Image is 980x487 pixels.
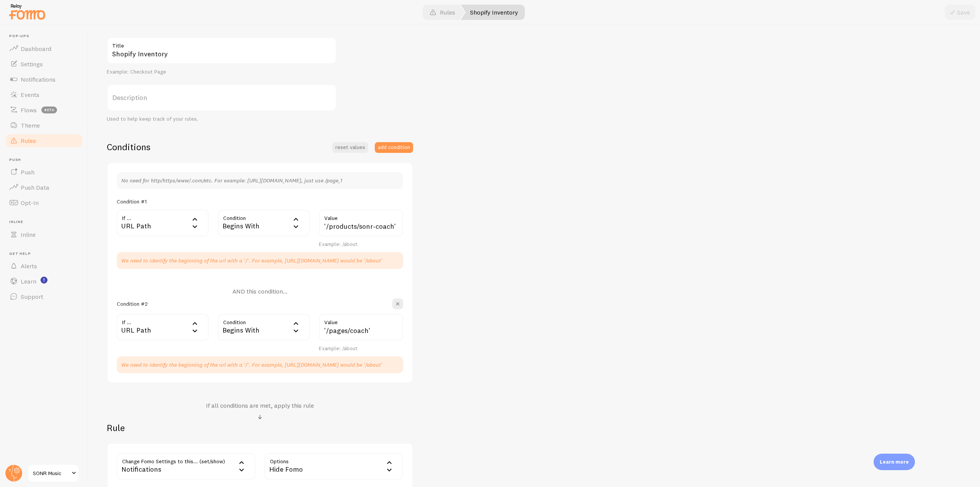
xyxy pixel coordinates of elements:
[121,361,399,369] p: We need to identify the beginning of the url with a '/'. For example, [URL][DOMAIN_NAME] would be...
[5,87,83,102] a: Events
[21,137,36,144] span: Rules
[375,142,413,153] button: add condition
[107,37,336,50] label: Title
[41,277,47,284] svg: <p>Watch New Feature Tutorials!</p>
[21,231,36,238] span: Inline
[319,314,403,327] label: Value
[21,75,56,83] span: Notifications
[117,300,147,307] h5: Condition #2
[5,56,83,72] a: Settings
[8,2,46,21] img: fomo-relay-logo-orange.svg
[265,453,403,480] div: Hide Fomo
[9,157,83,162] span: Push
[107,116,336,123] div: Used to help keep track of your rules.
[206,402,314,410] h4: If all conditions are met, apply this rule
[9,251,83,256] span: Get Help
[21,45,51,52] span: Dashboard
[21,121,40,129] span: Theme
[21,199,39,207] span: Opt-In
[33,469,69,478] span: SONR Music
[5,164,83,180] a: Push
[5,118,83,133] a: Theme
[21,106,37,114] span: Flows
[107,141,150,153] h2: Conditions
[874,454,915,470] div: Learn more
[117,210,209,236] div: URL Path
[117,198,147,205] h5: Condition #1
[21,91,39,98] span: Events
[117,453,255,480] div: Notifications
[218,210,310,236] div: Begins With
[21,60,43,68] span: Settings
[107,69,336,75] div: Example: Checkout Page
[121,177,399,184] p: No need for http/https/www/.com/etc. For example: [URL][DOMAIN_NAME], just use /page_1
[5,258,83,274] a: Alerts
[21,184,49,191] span: Push Data
[319,210,403,223] label: Value
[9,220,83,225] span: Inline
[232,287,287,295] h4: AND this condition...
[107,422,413,434] h2: Rule
[218,314,310,341] div: Begins With
[5,195,83,210] a: Opt-In
[117,314,209,341] div: URL Path
[5,180,83,195] a: Push Data
[5,102,83,118] a: Flows beta
[332,142,368,153] button: reset values
[21,168,34,176] span: Push
[5,72,83,87] a: Notifications
[121,257,399,264] p: We need to identify the beginning of the url with a '/'. For example, [URL][DOMAIN_NAME] would be...
[9,34,83,39] span: Pop-ups
[319,241,403,248] div: Example: /about
[21,262,37,270] span: Alerts
[28,464,79,482] a: SONR Music
[319,345,403,352] div: Example: /about
[41,107,57,113] span: beta
[21,293,43,300] span: Support
[5,41,83,56] a: Dashboard
[5,227,83,242] a: Inline
[5,133,83,148] a: Rules
[880,458,909,466] p: Learn more
[5,274,83,289] a: Learn
[5,289,83,304] a: Support
[21,277,36,285] span: Learn
[107,84,336,111] label: Description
